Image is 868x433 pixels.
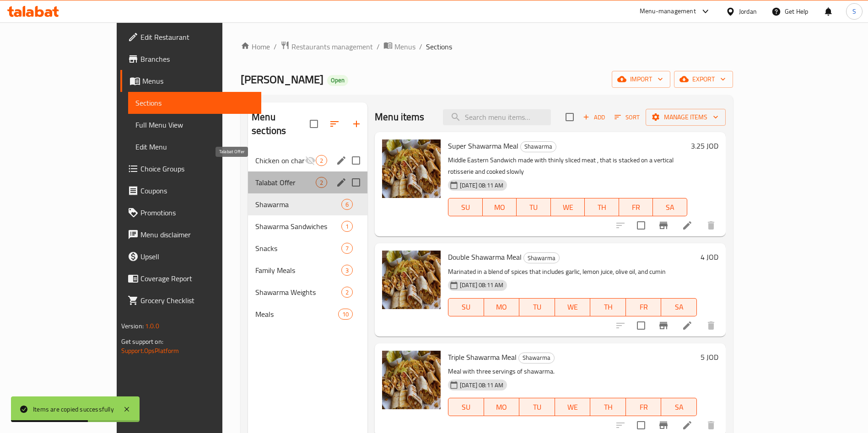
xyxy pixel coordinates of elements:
[140,295,254,306] span: Grocery Checklist
[135,97,254,108] span: Sections
[452,401,480,414] span: SU
[121,336,163,347] span: Get support on:
[657,201,684,214] span: SA
[383,41,415,53] a: Menus
[120,158,262,180] a: Choice Groups
[674,71,733,88] button: export
[652,315,674,337] button: Branch-specific-item
[448,250,522,264] span: Double Shawarma Meal
[701,251,718,263] h6: 4 JOD
[342,244,352,253] span: 7
[626,298,662,316] button: FR
[316,156,327,165] span: 2
[652,214,674,236] button: Branch-specific-item
[248,150,367,171] div: Chicken on charcoal2edit
[619,74,663,85] span: import
[339,310,352,319] span: 10
[521,141,556,152] span: Shawarma
[304,114,323,134] span: Select all sections
[646,109,726,126] button: Manage items
[701,351,718,364] h6: 5 JOD
[518,353,555,364] div: Shawarma
[121,320,144,332] span: Version:
[334,154,348,167] button: edit
[519,298,555,316] button: TU
[590,298,626,316] button: TH
[594,300,622,314] span: TH
[341,221,353,232] div: items
[448,155,687,177] p: Middle Eastern Sandwich made with thinly sliced meat , that is stacked on a vertical rotisserie a...
[594,401,622,414] span: TH
[341,243,353,254] div: items
[291,41,373,52] span: Restaurants management
[631,216,651,235] span: Select to update
[255,265,341,276] div: Family Meals
[140,32,254,43] span: Edit Restaurant
[248,259,367,281] div: Family Meals3
[630,300,658,314] span: FR
[280,41,373,53] a: Restaurants management
[640,6,696,17] div: Menu-management
[623,201,650,214] span: FR
[483,198,517,216] button: MO
[682,320,693,331] a: Edit menu item
[419,41,422,52] li: /
[33,404,114,414] div: Items are copied successfully
[120,202,262,224] a: Promotions
[140,163,254,174] span: Choice Groups
[120,26,262,48] a: Edit Restaurant
[448,266,697,278] p: Marinated in a blend of spices that includes garlic, lemon juice, olive oil, and cumin
[382,251,441,309] img: Double Shawarma Meal
[394,41,415,52] span: Menus
[255,199,341,210] span: Shawarma
[248,193,367,215] div: Shawarma6
[248,237,367,259] div: Snacks7
[342,288,352,297] span: 2
[585,198,619,216] button: TH
[700,214,722,236] button: delete
[140,53,254,64] span: Branches
[590,398,626,416] button: TH
[255,309,338,320] span: Meals
[524,253,559,263] span: Shawarma
[140,207,254,218] span: Promotions
[653,198,687,216] button: SA
[274,41,277,52] li: /
[248,303,367,325] div: Meals10
[327,75,348,86] div: Open
[681,74,726,85] span: export
[555,298,591,316] button: WE
[248,215,367,237] div: Shawarma Sandwiches1
[342,200,352,209] span: 6
[135,141,254,152] span: Edit Menu
[517,198,551,216] button: TU
[456,181,507,190] span: [DATE] 08:11 AM
[140,251,254,262] span: Upsell
[555,398,591,416] button: WE
[443,109,551,125] input: search
[665,401,693,414] span: SA
[255,221,341,232] span: Shawarma Sandwiches
[551,198,585,216] button: WE
[145,320,159,332] span: 1.0.0
[626,398,662,416] button: FR
[579,110,609,124] button: Add
[142,75,254,86] span: Menus
[612,110,642,124] button: Sort
[852,6,856,16] span: S
[484,298,520,316] button: MO
[523,252,560,263] div: Shawarma
[327,76,348,84] span: Open
[140,185,254,196] span: Coupons
[488,401,516,414] span: MO
[448,298,484,316] button: SU
[426,41,452,52] span: Sections
[120,48,262,70] a: Branches
[488,300,516,314] span: MO
[448,139,518,153] span: Super Shawarma Meal
[248,171,367,193] div: Talabat Offer2edit
[120,289,262,311] a: Grocery Checklist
